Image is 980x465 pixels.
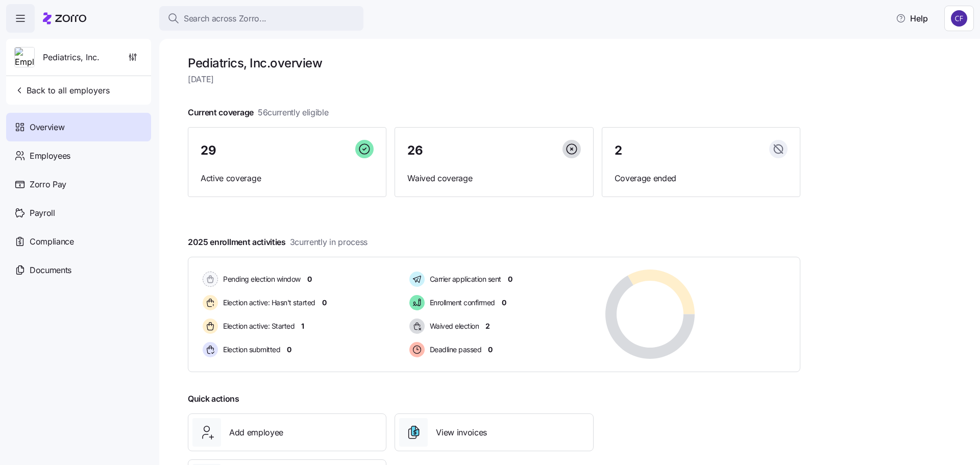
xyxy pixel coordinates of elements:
span: Pending election window [220,274,301,284]
span: Help [896,12,928,25]
span: 56 currently eligible [258,106,329,119]
span: Enrollment confirmed [427,298,495,308]
span: 2025 enrollment activities [188,236,367,249]
span: Waived coverage [407,172,580,185]
span: Coverage ended [615,172,788,185]
span: Active coverage [201,172,374,185]
span: 0 [322,298,327,308]
span: 0 [307,274,312,284]
span: Compliance [30,235,74,248]
button: Help [888,8,936,29]
span: Documents [30,264,71,277]
span: 0 [508,274,512,284]
span: Employees [30,150,70,162]
h1: Pediatrics, Inc. overview [188,55,800,71]
span: Election submitted [220,345,280,355]
span: [DATE] [188,73,800,86]
a: Payroll [6,199,151,227]
span: Carrier application sent [427,274,501,284]
a: Zorro Pay [6,170,151,199]
span: 0 [488,345,493,355]
span: Payroll [30,207,55,219]
span: Deadline passed [427,345,482,355]
span: Waived election [427,321,479,331]
span: 1 [301,321,304,331]
a: Compliance [6,227,151,256]
span: View invoices [436,426,487,439]
span: 3 currently in process [290,236,367,249]
span: Add employee [229,426,283,439]
span: Election active: Hasn't started [220,298,315,308]
span: Back to all employers [14,84,110,96]
span: Overview [30,121,64,134]
span: Pediatrics, Inc. [43,51,100,64]
img: 7d4a9558da78dc7654dde66b79f71a2e [951,10,967,27]
button: Back to all employers [10,80,114,101]
span: Search across Zorro... [184,12,266,25]
span: Quick actions [188,393,239,405]
span: 2 [615,144,622,157]
span: 29 [201,144,216,157]
a: Documents [6,256,151,284]
span: 0 [287,345,291,355]
span: Zorro Pay [30,178,66,191]
span: Current coverage [188,106,329,119]
span: 0 [502,298,506,308]
button: Search across Zorro... [159,6,363,31]
a: Overview [6,113,151,141]
a: Employees [6,141,151,170]
span: 26 [407,144,423,157]
span: Election active: Started [220,321,295,331]
img: Employer logo [15,47,34,68]
span: 2 [485,321,490,331]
